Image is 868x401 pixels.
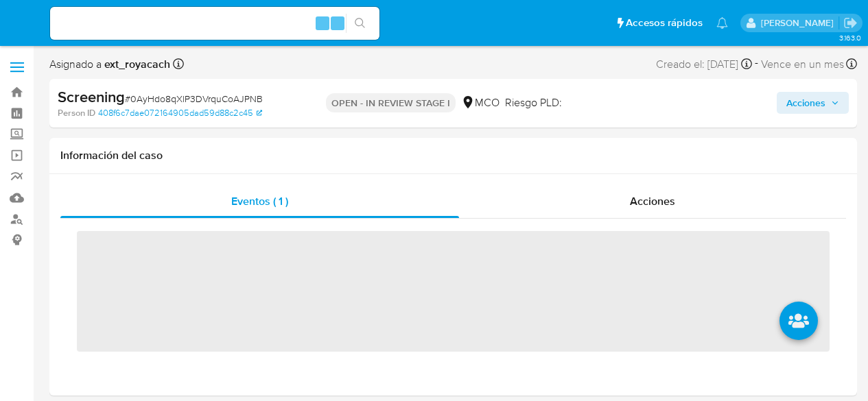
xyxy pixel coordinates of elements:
[786,92,825,114] span: Acciones
[630,193,675,209] span: Acciones
[102,56,170,72] b: ext_royacach
[761,16,838,29] p: ext_royacach@mercadolibre.com
[60,149,846,162] h1: Información del caso
[755,55,758,73] span: -
[49,57,170,72] span: Asignado a
[50,14,379,32] input: Buscar usuario o caso...
[98,107,262,119] a: 408f6c7dae072164905dad59d88c2c45
[58,107,95,119] b: Person ID
[125,92,263,106] span: # 0AyHdo8qXlP3DVrquCoAJPNB
[231,193,288,209] span: Eventos ( 1 )
[761,57,844,72] span: Vence en un mes
[716,17,728,29] a: Notificaciones
[336,16,340,29] span: s
[777,92,849,114] button: Acciones
[58,86,125,108] b: Screening
[843,16,858,30] a: Salir
[626,16,703,30] span: Accesos rápidos
[346,14,374,33] button: search-icon
[77,231,830,352] span: ‌
[317,16,328,29] span: Alt
[656,55,752,73] div: Creado el: [DATE]
[562,95,581,110] span: MID
[326,93,456,112] p: OPEN - IN REVIEW STAGE I
[461,95,500,110] div: MCO
[505,95,581,110] span: Riesgo PLD:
